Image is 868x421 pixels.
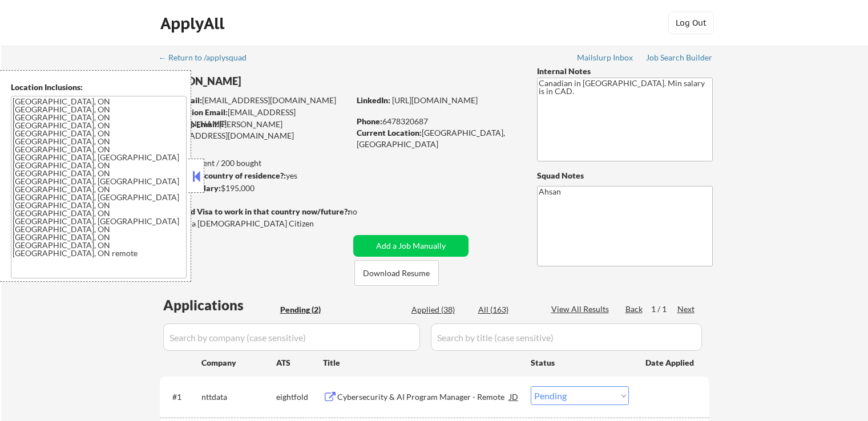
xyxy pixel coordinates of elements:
[160,107,349,129] div: [EMAIL_ADDRESS][DOMAIN_NAME]
[577,53,634,64] a: Mailslurp Inbox
[354,260,439,286] button: Download Resume
[160,218,353,229] div: Yes, I am a [DEMOGRAPHIC_DATA] Citizen
[353,235,469,257] button: Add a Job Manually
[357,95,390,105] strong: LinkedIn:
[160,14,228,33] div: ApplyAll
[646,53,713,64] a: Job Search Builder
[159,183,349,194] div: $195,000
[651,303,677,315] div: 1 / 1
[276,391,323,403] div: eightfold
[11,82,187,93] div: Location Inclusions:
[411,304,469,315] div: Applied (38)
[392,95,478,105] a: [URL][DOMAIN_NAME]
[160,74,394,88] div: [PERSON_NAME]
[531,352,629,373] div: Status
[348,206,381,217] div: no
[431,323,702,351] input: Search by title (case sensitive)
[577,54,634,62] div: Mailslurp Inbox
[677,303,696,315] div: Next
[163,323,420,351] input: Search by company (case sensitive)
[357,116,518,127] div: 6478320687
[537,66,713,77] div: Internal Notes
[160,207,350,216] strong: Will need Visa to work in that country now/future?:
[163,298,276,312] div: Applications
[508,386,520,407] div: JD
[280,304,337,315] div: Pending (2)
[201,357,276,369] div: Company
[159,54,257,62] div: ← Return to /applysquad
[337,391,510,403] div: Cybersecurity & AI Program Manager - Remote
[276,357,323,369] div: ATS
[160,119,349,141] div: [PERSON_NAME][EMAIL_ADDRESS][DOMAIN_NAME]
[201,391,276,403] div: nttdata
[172,391,192,403] div: #1
[478,304,535,315] div: All (163)
[323,357,520,369] div: Title
[357,116,382,126] strong: Phone:
[551,303,612,315] div: View All Results
[160,95,349,106] div: [EMAIL_ADDRESS][DOMAIN_NAME]
[159,157,349,169] div: 38 sent / 200 bought
[159,53,257,64] a: ← Return to /applysquad
[159,171,286,180] strong: Can work in country of residence?:
[159,170,346,181] div: yes
[357,128,422,137] strong: Current Location:
[668,11,714,34] button: Log Out
[625,303,644,315] div: Back
[357,127,518,149] div: [GEOGRAPHIC_DATA], [GEOGRAPHIC_DATA]
[537,170,713,181] div: Squad Notes
[645,357,696,369] div: Date Applied
[646,54,713,62] div: Job Search Builder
